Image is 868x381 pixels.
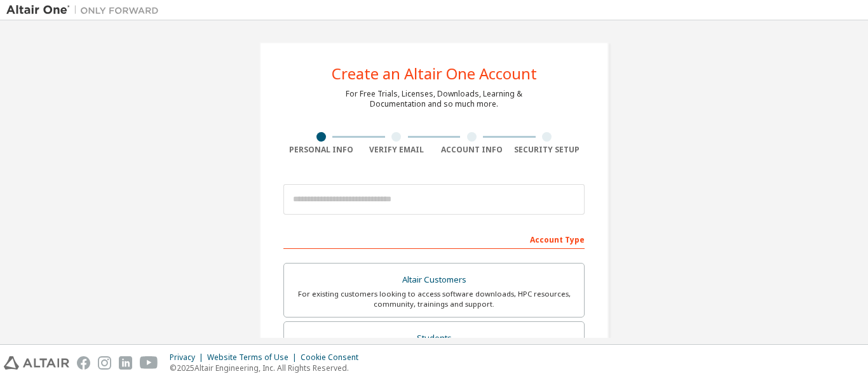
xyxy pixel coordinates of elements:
div: Account Type [283,229,585,249]
div: For existing customers looking to access software downloads, HPC resources, community, trainings ... [292,289,576,309]
img: linkedin.svg [119,356,132,370]
img: altair_logo.svg [4,356,69,370]
div: Account Info [434,145,510,155]
div: Privacy [170,352,207,363]
img: instagram.svg [98,356,111,370]
div: Verify Email [359,145,435,155]
img: Altair One [6,4,165,17]
p: © 2025 Altair Engineering, Inc. All Rights Reserved. [170,363,366,373]
div: Personal Info [283,145,359,155]
div: Altair Customers [292,271,576,289]
div: For Free Trials, Licenses, Downloads, Learning & Documentation and so much more. [346,89,522,109]
img: facebook.svg [77,356,90,370]
div: Cookie Consent [301,352,366,363]
div: Website Terms of Use [207,352,301,363]
img: youtube.svg [140,356,158,370]
div: Create an Altair One Account [332,66,537,81]
div: Students [292,330,576,347]
div: Security Setup [510,145,585,155]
